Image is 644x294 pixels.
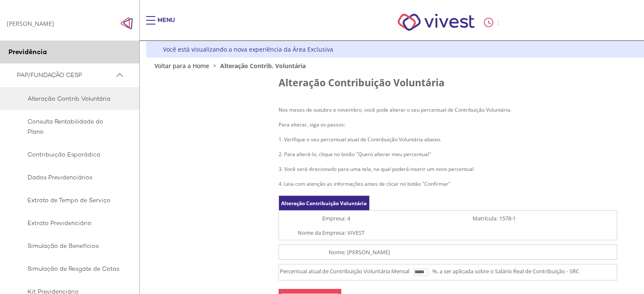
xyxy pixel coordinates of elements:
[279,102,617,117] td: Nos meses de outubro e novembro, você pode alterar o seu percentual de Contribuição Voluntária.
[220,62,306,70] span: Alteração Contrib. Voluntária
[17,218,120,228] span: Extrato Previdenciário
[17,149,120,159] span: Contribuição Esporádica
[346,225,617,240] td: VIVEST
[211,62,218,70] span: >
[279,176,617,191] td: 4. Leia com atenção as informações antes de clicar no botão "Confirmar"
[279,132,617,147] td: 1. Verifique o seu percentual atual de Contribuição Voluntária abaixo.
[279,195,370,210] div: Alteração Contribuição Voluntária
[120,17,133,30] span: Click to close side navigation.
[155,62,209,70] a: Voltar para a Home
[279,117,617,132] td: Para alterar, siga os passos:
[17,195,120,205] span: Extrato de Tempo de Serviço
[17,70,114,80] span: PAP/FUNDAÇÃO CESP
[279,211,346,225] td: Empresa:
[163,45,333,53] div: Você está visualizando a nova experiência da Área Exclusiva
[17,264,120,274] span: Simulação de Resgate de Cotas
[279,245,346,260] td: Nome:
[388,4,484,40] img: Vivest
[279,147,617,162] td: 2. Para alterá-lo, clique no botão "Quero alterar meu percentual"
[8,47,47,56] span: Previdência
[346,211,431,225] td: 4
[498,211,617,225] td: 1578-1
[431,211,499,225] td: Matrícula:
[279,225,346,240] td: Nome da Empresa:
[279,162,617,176] td: 3. Você será direcionado para uma tela, na qual poderá inserir um novo percentual
[17,93,120,104] span: Alteração Contrib. Voluntária
[120,17,133,30] img: Fechar menu
[279,264,617,280] td: Percentual atual de Contribuição Voluntária Mensal %, a ser aplicada sobre o Salário Real de Cont...
[346,245,617,260] td: [PERSON_NAME]
[279,77,617,88] h2: Alteração Contribuição Voluntária
[158,16,175,33] div: Menu
[484,18,501,27] div: :
[17,116,120,137] span: Consulta Rentabilidade do Plano
[17,172,120,182] span: Dados Previdenciários
[17,241,120,251] span: Simulação de Benefícios
[7,19,54,27] div: [PERSON_NAME]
